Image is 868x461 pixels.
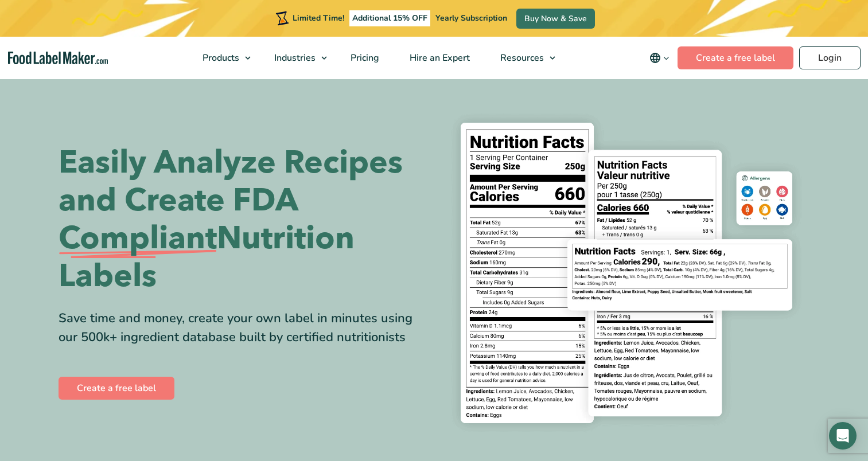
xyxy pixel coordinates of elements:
[497,52,545,64] span: Resources
[271,52,317,64] span: Industries
[435,13,507,24] span: Yearly Subscription
[406,52,471,64] span: Hire an Expert
[347,52,380,64] span: Pricing
[349,10,430,26] span: Additional 15% OFF
[59,377,174,400] a: Create a free label
[59,220,217,257] span: Compliant
[188,37,256,79] a: Products
[59,309,426,347] div: Save time and money, create your own label in minutes using our 500k+ ingredient database built b...
[199,52,240,64] span: Products
[678,46,793,69] a: Create a free label
[259,37,333,79] a: Industries
[516,9,595,29] a: Buy Now & Save
[336,37,392,79] a: Pricing
[799,46,861,69] a: Login
[395,37,482,79] a: Hire an Expert
[293,13,344,24] span: Limited Time!
[829,422,857,450] div: Open Intercom Messenger
[59,144,426,295] h1: Easily Analyze Recipes and Create FDA Nutrition Labels
[485,37,561,79] a: Resources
